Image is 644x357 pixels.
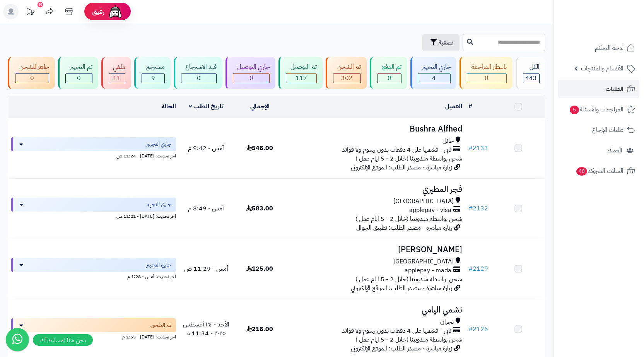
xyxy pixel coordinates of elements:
[418,63,451,72] div: جاري التجهيز
[324,57,368,89] a: تم الشحن 302
[393,257,454,266] span: [GEOGRAPHIC_DATA]
[290,306,462,314] h3: نشمي اليامي
[66,74,92,83] div: 0
[172,57,224,89] a: قيد الاسترجاع 0
[356,223,452,232] span: زيارة مباشرة - مصدر الطلب: تطبيق الجوال
[188,143,224,153] span: أمس - 9:42 م
[11,151,176,159] div: اخر تحديث: [DATE] - 11:24 ص
[377,63,401,72] div: تم الدفع
[56,57,99,89] a: تم التجهيز 0
[150,321,171,329] span: تم الشحن
[296,73,307,83] span: 117
[378,74,401,83] div: 0
[581,63,624,74] span: الأقسام والمنتجات
[38,2,43,7] div: 10
[468,204,488,213] a: #2132
[108,4,123,19] img: ai-face.png
[290,245,462,254] h3: [PERSON_NAME]
[409,206,451,215] span: applepay - visa
[468,102,472,111] a: #
[197,73,201,83] span: 0
[558,121,639,139] a: طلبات الإرجاع
[333,63,361,72] div: تم الشحن
[290,125,462,133] h3: Bushra Alfhed
[514,57,547,89] a: الكل443
[595,43,624,53] span: لوحة التحكم
[432,73,436,83] span: 4
[181,63,217,72] div: قيد الاسترجاع
[468,325,473,334] span: #
[458,57,514,89] a: بانتظار المراجعة 0
[467,74,506,83] div: 0
[11,272,176,280] div: اخر تحديث: أمس - 1:28 م
[100,57,133,89] a: ملغي 11
[422,34,460,51] button: تصفية
[467,63,506,72] div: بانتظار المراجعة
[355,335,462,344] span: شحن بواسطة مندوبينا (خلال 2 - 5 ايام عمل )
[92,7,104,16] span: رفيق
[355,154,462,163] span: شحن بواسطة مندوبينا (خلال 2 - 5 ايام عمل )
[65,63,92,72] div: تم التجهيز
[440,318,454,326] span: نجران
[485,73,489,83] span: 0
[439,38,453,47] span: تصفية
[418,74,450,83] div: 4
[468,143,488,153] a: #2133
[607,145,622,156] span: العملاء
[333,74,360,83] div: 302
[286,63,316,72] div: تم التوصيل
[142,63,164,72] div: مسترجع
[525,73,537,83] span: 443
[184,264,228,273] span: أمس - 11:29 ص
[592,125,624,135] span: طلبات الإرجاع
[113,73,121,83] span: 11
[6,57,56,89] a: جاهز للشحن 0
[342,326,451,335] span: تابي - قسّمها على 4 دفعات بدون رسوم ولا فوائد
[133,57,172,89] a: مسترجع 9
[558,100,639,119] a: المراجعات والأسئلة5
[277,57,324,89] a: تم التوصيل 117
[188,204,224,213] span: أمس - 8:49 م
[468,143,473,153] span: #
[109,74,125,83] div: 11
[189,102,224,111] a: تاريخ الطلب
[355,275,462,284] span: شحن بواسطة مندوبينا (خلال 2 - 5 ايام عمل )
[15,74,49,83] div: 0
[246,264,273,273] span: 125.00
[20,4,40,21] a: تحديثات المنصة
[30,73,34,83] span: 0
[409,57,458,89] a: جاري التجهيز 4
[161,102,176,111] a: الحالة
[341,73,353,83] span: 302
[468,264,473,273] span: #
[558,39,639,57] a: لوحة التحكم
[558,80,639,98] a: الطلبات
[351,344,452,353] span: زيارة مباشرة - مصدر الطلب: الموقع الإلكتروني
[569,104,624,115] span: المراجعات والأسئلة
[246,143,273,153] span: 548.00
[558,141,639,160] a: العملاء
[523,63,540,72] div: الكل
[181,74,216,83] div: 0
[606,84,624,94] span: الطلبات
[388,73,391,83] span: 0
[15,63,49,72] div: جاهز للشحن
[77,73,81,83] span: 0
[405,266,451,275] span: applepay - mada
[146,201,171,208] span: جاري التجهيز
[233,74,269,83] div: 0
[142,74,164,83] div: 9
[393,197,454,206] span: [GEOGRAPHIC_DATA]
[233,63,270,72] div: جاري التوصيل
[576,167,587,176] span: 40
[355,214,462,224] span: شحن بواسطة مندوبينا (خلال 2 - 5 ايام عمل )
[109,63,125,72] div: ملغي
[11,212,176,220] div: اخر تحديث: [DATE] - 11:21 ص
[11,332,176,340] div: اخر تحديث: [DATE] - 1:53 م
[146,140,171,148] span: جاري التجهيز
[249,73,253,83] span: 0
[250,102,270,111] a: الإجمالي
[445,102,462,111] a: العميل
[246,325,273,334] span: 218.00
[246,204,273,213] span: 583.00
